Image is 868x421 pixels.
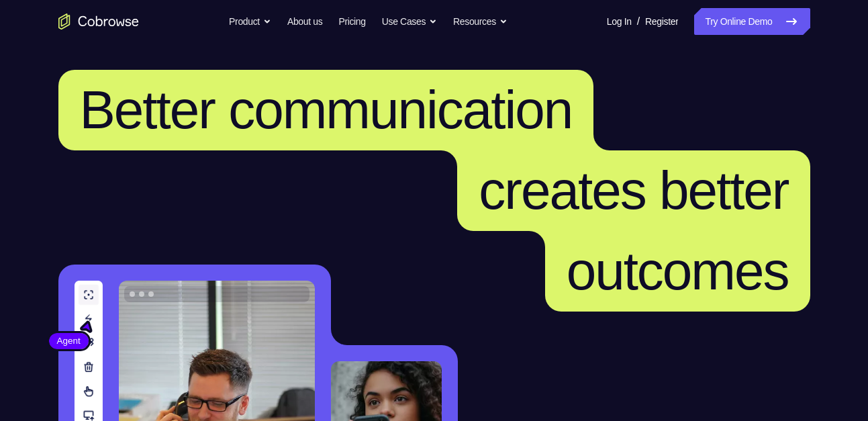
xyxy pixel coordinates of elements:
[567,241,789,301] span: outcomes
[607,8,632,35] a: Log In
[49,334,89,348] span: Agent
[382,8,437,35] button: Use Cases
[694,8,810,35] a: Try Online Demo
[453,8,508,35] button: Resources
[637,13,640,30] span: /
[338,8,365,35] a: Pricing
[287,8,322,35] a: About us
[229,8,271,35] button: Product
[80,80,573,140] span: Better communication
[58,13,139,30] a: Go to the home page
[645,8,678,35] a: Register
[479,160,788,220] span: creates better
